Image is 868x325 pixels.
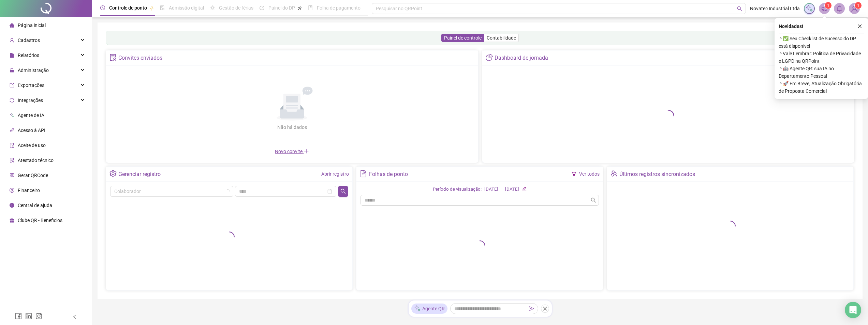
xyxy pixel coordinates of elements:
[298,6,302,10] span: pushpin
[411,304,447,314] div: Agente QR
[10,158,14,163] span: solution
[779,50,864,65] span: ⚬ Vale Lembrar: Política de Privacidade e LGPD na QRPoint
[827,3,829,8] span: 1
[836,5,842,12] span: bell
[849,3,859,14] img: 82236
[10,188,14,193] span: dollar
[18,98,43,103] span: Integrações
[109,5,147,11] span: Controle de ponto
[260,5,264,10] span: dashboard
[219,5,253,11] span: Gestão de férias
[18,83,44,88] span: Exportações
[321,171,349,177] a: Abrir registro
[223,231,235,243] span: loading
[779,65,864,80] span: ⚬ 🤖 Agente QR: sua IA no Departamento Pessoal
[340,189,346,194] span: search
[501,186,502,193] div: -
[10,173,14,178] span: qrcode
[825,2,832,9] sup: 1
[275,149,309,154] span: Novo convite
[10,53,14,58] span: file
[118,168,161,180] div: Gerenciar registro
[486,54,493,61] span: pie-chart
[414,305,421,312] img: sparkle-icon.fc2bf0ac1784a2077858766a79e2daf3.svg
[591,197,596,203] span: search
[72,314,77,319] span: left
[18,173,48,178] span: Gerar QRCode
[579,171,600,177] a: Ver todos
[169,5,204,11] span: Admissão digital
[522,187,526,191] span: edit
[18,188,40,193] span: Financeiro
[495,52,548,64] div: Dashboard de jornada
[779,35,864,50] span: ⚬ ✅ Seu Checklist de Sucesso do DP está disponível
[484,186,498,193] div: [DATE]
[857,24,862,29] span: close
[18,143,46,148] span: Aceite de uso
[857,3,859,8] span: 1
[821,5,827,12] span: notification
[724,220,736,232] span: loading
[10,38,14,43] span: user-add
[779,80,864,95] span: ⚬ 🚀 Em Breve, Atualização Obrigatória de Proposta Comercial
[433,186,482,193] div: Período de visualização:
[10,143,14,148] span: audit
[10,128,14,133] span: api
[750,5,800,12] span: Novatec Industrial Ltda
[18,38,40,43] span: Cadastros
[100,5,105,10] span: clock-circle
[505,186,519,193] div: [DATE]
[10,68,14,73] span: lock
[210,5,215,10] span: sun
[109,54,117,61] span: solution
[261,123,323,131] div: Não há dados
[444,35,482,41] span: Painel de controle
[160,5,165,10] span: file-done
[18,68,49,73] span: Administração
[474,240,486,252] span: loading
[845,302,861,318] div: Open Intercom Messenger
[150,6,154,10] span: pushpin
[543,306,547,311] span: close
[18,203,52,208] span: Central de ajuda
[661,109,675,123] span: loading
[18,113,44,118] span: Agente de IA
[10,83,14,88] span: export
[529,306,534,311] span: send
[619,168,695,180] div: Últimos registros sincronizados
[25,313,32,320] span: linkedin
[18,23,46,28] span: Página inicial
[10,98,14,103] span: sync
[35,313,42,320] span: instagram
[308,5,313,10] span: book
[15,313,22,320] span: facebook
[779,23,803,30] span: Novidades !
[18,218,62,223] span: Clube QR - Beneficios
[572,172,576,176] span: filter
[806,5,813,12] img: sparkle-icon.fc2bf0ac1784a2077858766a79e2daf3.svg
[18,128,45,133] span: Acesso à API
[268,5,295,11] span: Painel do DP
[18,53,39,58] span: Relatórios
[118,52,162,64] div: Convites enviados
[369,168,408,180] div: Folhas de ponto
[304,148,309,154] span: plus
[487,35,516,41] span: Contabilidade
[10,218,14,223] span: gift
[18,158,54,163] span: Atestado técnico
[10,203,14,208] span: info-circle
[109,170,117,177] span: setting
[610,170,618,177] span: team
[225,189,230,193] span: loading
[360,170,367,177] span: file-text
[737,6,742,11] span: search
[10,23,14,28] span: home
[855,2,862,9] sup: Atualize o seu contato no menu Meus Dados
[317,5,361,11] span: Folha de pagamento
